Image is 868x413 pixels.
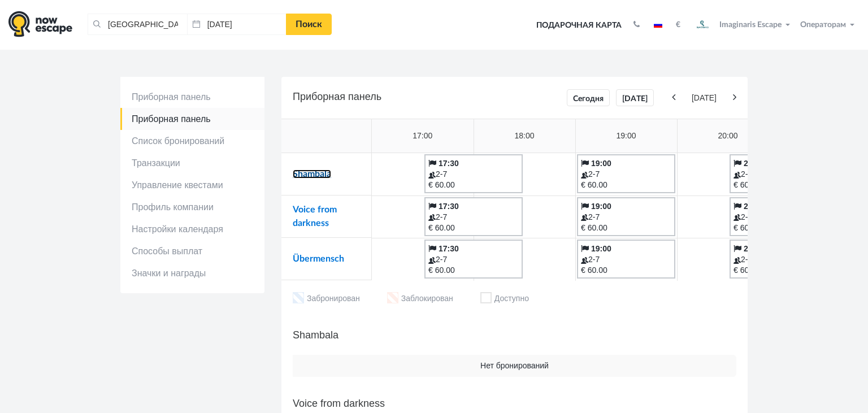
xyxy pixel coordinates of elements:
[581,254,671,265] div: 2-7
[734,265,824,276] div: € 60.00
[532,13,626,38] a: Подарочная карта
[734,254,824,265] div: 2-7
[293,292,360,306] li: Забронирован
[670,19,686,31] button: €
[428,254,519,265] div: 2-7
[120,262,264,284] a: Значки и награды
[719,19,782,29] span: Imaginaris Escape
[8,11,72,37] img: logo
[654,22,662,28] img: ru.jpg
[734,169,824,180] div: 2-7
[293,205,337,228] a: Voice from darkness
[428,223,519,233] div: € 60.00
[120,108,264,130] a: Приборная панель
[439,159,459,168] b: 17:30
[734,223,824,233] div: € 60.00
[439,202,459,211] b: 17:30
[730,154,828,193] a: 20:30 2-7 € 60.00
[744,159,764,168] b: 20:30
[581,212,671,223] div: 2-7
[730,197,828,236] a: 20:30 2-7 € 60.00
[293,88,736,107] h5: Приборная панель
[734,180,824,190] div: € 60.00
[567,89,610,106] a: Сегодня
[581,223,671,233] div: € 60.00
[800,21,846,29] span: Операторам
[293,327,736,344] h5: Shambala
[581,169,671,180] div: 2-7
[424,154,523,193] a: 17:30 2-7 € 60.00
[120,130,264,152] a: Список бронирований
[577,154,675,193] a: 19:00 2-7 € 60.00
[734,212,824,223] div: 2-7
[428,169,519,180] div: 2-7
[293,169,331,179] a: Shambala
[676,21,680,29] strong: €
[480,292,529,306] li: Доступно
[120,174,264,196] a: Управление квестами
[439,244,459,253] b: 17:30
[581,265,671,276] div: € 60.00
[428,265,519,276] div: € 60.00
[187,14,287,35] input: Дата
[428,212,519,223] div: 2-7
[293,254,344,263] a: Übermensch
[730,240,828,279] a: 20:30 2-7 € 60.00
[286,14,332,35] a: Поиск
[424,197,523,236] a: 17:30 2-7 € 60.00
[581,180,671,190] div: € 60.00
[797,19,860,31] button: Операторам
[744,244,764,253] b: 20:30
[387,292,453,306] li: Заблокирован
[120,152,264,174] a: Транзакции
[120,196,264,218] a: Профиль компании
[120,218,264,240] a: Настройки календаря
[678,93,730,103] span: [DATE]
[591,159,611,168] b: 19:00
[424,240,523,279] a: 17:30 2-7 € 60.00
[591,244,611,253] b: 19:00
[591,202,611,211] b: 19:00
[744,202,764,211] b: 20:30
[616,89,654,106] a: [DATE]
[120,86,264,108] a: Приборная панель
[293,355,736,377] td: Нет бронирований
[293,395,736,412] h5: Voice from darkness
[88,14,187,35] input: Город или название квеста
[120,240,264,262] a: Способы выплат
[577,240,675,279] a: 19:00 2-7 € 60.00
[428,180,519,190] div: € 60.00
[689,14,795,36] button: Imaginaris Escape
[577,197,675,236] a: 19:00 2-7 € 60.00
